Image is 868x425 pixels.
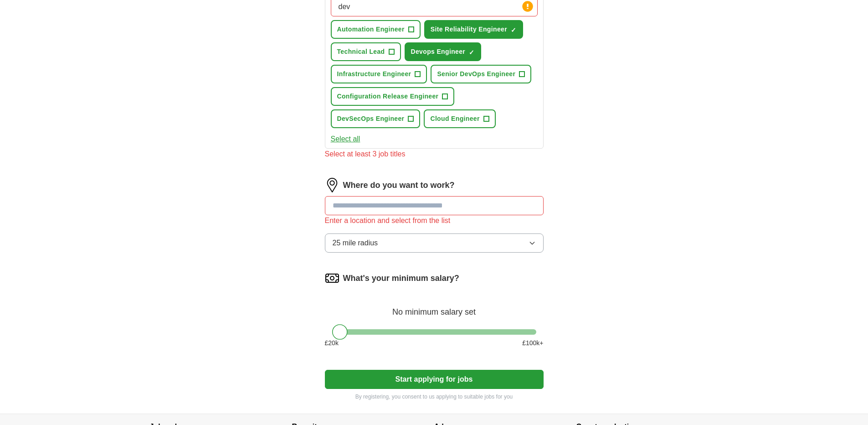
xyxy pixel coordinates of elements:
[337,47,385,57] span: Technical Lead
[325,370,544,389] button: Start applying for jobs
[325,393,544,401] p: By registering, you consent to us applying to suitable jobs for you
[337,114,405,124] span: DevSecOps Engineer
[333,238,378,249] span: 25 mile radius
[424,20,523,39] button: Site Reliability Engineer✓
[430,114,479,124] span: Cloud Engineer
[331,134,360,145] button: Select all
[469,49,474,56] span: ✓
[431,65,531,83] button: Senior DevOps Engineer
[325,149,544,160] div: Select at least 3 job titles
[343,272,459,285] label: What's your minimum salary?
[325,338,339,348] span: £ 20 k
[325,178,339,192] img: location.png
[325,233,544,253] button: 25 mile radius
[437,69,515,79] span: Senior DevOps Engineer
[424,109,495,128] button: Cloud Engineer
[337,92,439,101] span: Configuration Release Engineer
[325,215,544,226] div: Enter a location and select from the list
[331,87,455,106] button: Configuration Release Engineer
[325,271,339,285] img: salary.png
[337,69,411,79] span: Infrastructure Engineer
[522,338,543,348] span: £ 100 k+
[511,26,516,34] span: ✓
[411,47,466,57] span: Devops Engineer
[331,20,421,39] button: Automation Engineer
[325,296,544,318] div: No minimum salary set
[331,109,421,128] button: DevSecOps Engineer
[405,42,482,61] button: Devops Engineer✓
[431,25,507,34] span: Site Reliability Engineer
[331,65,427,83] button: Infrastructure Engineer
[331,42,401,61] button: Technical Lead
[337,25,405,34] span: Automation Engineer
[343,179,455,192] label: Where do you want to work?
